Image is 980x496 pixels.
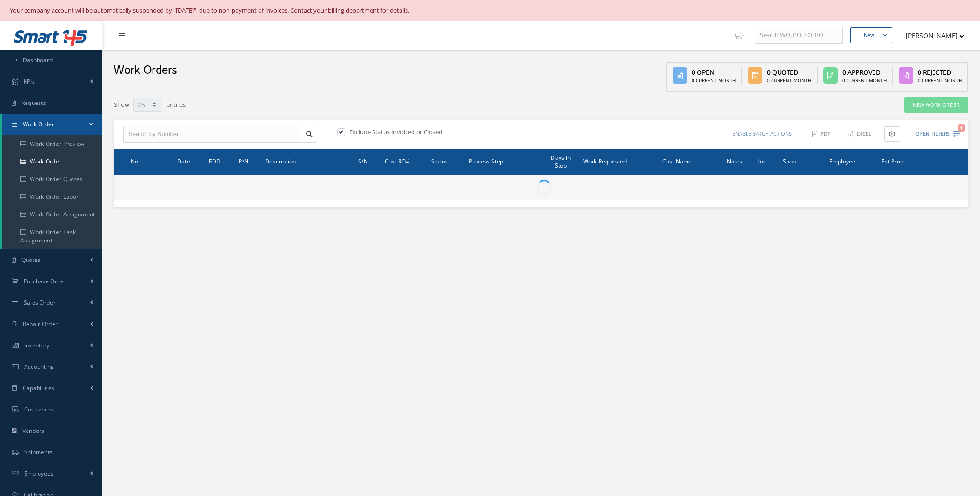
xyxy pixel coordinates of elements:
[958,124,965,132] span: 1
[24,341,50,349] span: Inventory
[897,26,965,45] button: [PERSON_NAME]
[551,153,570,170] span: Days in Step
[692,67,736,77] div: 0 Open
[692,77,736,84] div: 0 Current Month
[842,67,887,77] div: 0 Approved
[123,126,301,143] input: Search by Number
[2,170,102,188] a: Work Order Quotes
[469,157,503,165] span: Process Step
[10,6,970,15] div: Your company account will be automatically suspended by "[DATE]", due to non-payment of invoices....
[662,157,692,165] span: Cust Name
[2,153,102,170] a: Work Order
[918,77,962,84] div: 0 Current Month
[767,77,811,84] div: 0 Current Month
[727,157,743,165] span: Notes
[843,126,877,142] button: Excel
[724,126,800,142] button: Enable batch actions
[2,223,102,249] a: Work Order Task Assignment
[23,384,55,392] span: Capabilities
[2,188,102,206] a: Work Order Labor
[23,320,58,328] span: Repair Order
[2,135,102,153] a: Work Order Preview
[21,256,41,264] span: Quotes
[113,64,177,78] h2: Work Orders
[2,114,102,135] a: Work Order
[24,363,54,371] span: Accounting
[850,27,892,44] button: New
[24,277,67,285] span: Purchase Order
[731,21,755,50] a: Show Tips
[347,128,442,136] label: Exclude Status Invoiced or Closed
[24,405,54,413] span: Customers
[21,99,46,107] span: Requests
[755,27,843,44] input: Search WO, PO, SO, RO
[265,157,296,165] span: Description
[23,120,54,128] span: Work Order
[864,32,874,39] div: New
[24,448,53,456] span: Shipments
[335,128,541,138] div: Exclude Status Invoiced or Closed
[829,157,856,165] span: Employee
[757,157,767,165] span: Loc
[881,157,905,165] span: Est Price
[907,126,960,142] button: Open Filters1
[24,78,35,85] span: KPIs
[23,56,53,64] span: Dashboard
[431,157,448,165] span: Status
[167,97,186,110] label: entries
[807,126,836,142] button: PDF
[842,77,887,84] div: 0 Current Month
[24,299,56,307] span: Sales Order
[22,427,45,435] span: Vendors
[385,157,410,165] span: Cust RO#
[767,67,811,77] div: 0 Quoted
[177,157,190,165] span: Date
[583,157,627,165] span: Work Requested
[358,157,368,165] span: S/N
[918,67,962,77] div: 0 Rejected
[114,97,129,110] label: Show
[131,157,138,165] span: No
[209,157,221,165] span: EDD
[904,97,968,113] a: New Work Order
[24,470,54,477] span: Employees
[783,157,796,165] span: Shop
[2,206,102,223] a: Work Order Assignment
[239,157,248,165] span: P/N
